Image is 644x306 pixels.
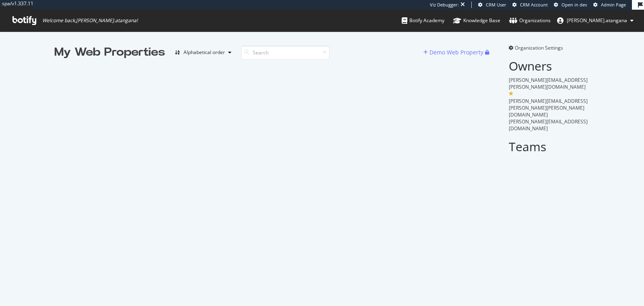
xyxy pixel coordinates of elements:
[551,14,640,27] button: [PERSON_NAME].atangana
[430,2,459,8] div: Viz Debugger:
[567,17,627,24] span: renaud.atangana
[171,46,235,59] button: Alphabetical order
[429,48,483,56] div: Demo Web Property
[453,17,500,25] div: Knowledge Base
[478,2,506,8] a: CRM User
[402,17,444,25] div: Botify Academy
[402,10,444,31] a: Botify Academy
[512,2,548,8] a: CRM Account
[42,17,138,24] span: Welcome back, [PERSON_NAME].atangana !
[509,10,551,31] a: Organizations
[561,2,587,8] span: Open in dev
[423,46,485,59] button: Demo Web Property
[509,59,590,73] h2: Owners
[509,77,588,90] span: [PERSON_NAME][EMAIL_ADDRESS][PERSON_NAME][DOMAIN_NAME]
[520,2,548,8] span: CRM Account
[601,2,626,8] span: Admin Page
[486,2,506,8] span: CRM User
[554,2,587,8] a: Open in dev
[423,49,485,56] a: Demo Web Property
[515,44,563,51] span: Organization Settings
[593,2,626,8] a: Admin Page
[54,44,165,60] div: My Web Properties
[509,118,588,132] span: [PERSON_NAME][EMAIL_ADDRESS][DOMAIN_NAME]
[453,10,500,31] a: Knowledge Base
[509,17,551,25] div: Organizations
[241,46,330,60] input: Search
[184,50,225,55] div: Alphabetical order
[509,140,590,153] h2: Teams
[509,98,588,118] span: [PERSON_NAME][EMAIL_ADDRESS][PERSON_NAME][PERSON_NAME][DOMAIN_NAME]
